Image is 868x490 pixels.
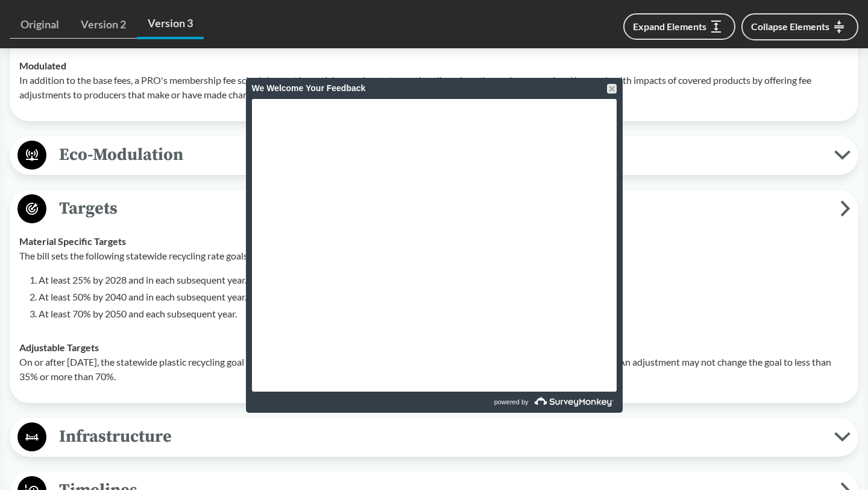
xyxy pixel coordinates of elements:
a: powered by [436,392,617,413]
span: Eco-Modulation [46,141,834,168]
span: Targets [46,195,840,222]
span: Infrastructure [46,423,834,450]
li: At least 50% by 2040 and in each subsequent year. [39,290,849,304]
div: We Welcome Your Feedback [252,78,617,99]
button: Targets [14,194,854,224]
span: powered by [494,392,529,413]
button: Infrastructure [14,422,854,453]
a: Version 3 [137,10,204,39]
a: Version 2 [70,11,137,39]
p: In addition to the base fees, a PRO's membership fee schedule must incentivize producers to conti... [19,73,849,102]
p: On or after [DATE], the statewide plastic recycling goal may be adjusted after consideration of e... [19,355,849,384]
button: Collapse Elements [741,13,858,40]
li: At least 70% by 2050 and each subsequent year. [39,307,849,321]
strong: Adjustable Targets [19,342,99,353]
strong: Modulated [19,60,66,71]
button: Eco-Modulation [14,140,854,171]
p: The bill sets the following statewide recycling rate goals for plastic packaging and food service... [19,249,849,263]
li: At least 25% by 2028 and in each subsequent year. [39,273,849,287]
a: Original [10,11,70,39]
button: Expand Elements [623,13,735,40]
strong: Material Specific Targets [19,235,126,247]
